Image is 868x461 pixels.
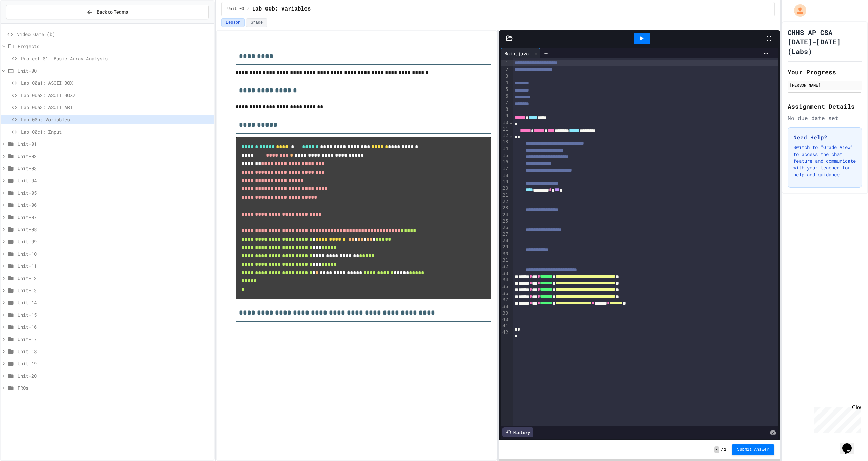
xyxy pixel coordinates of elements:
div: 38 [501,303,509,310]
div: 35 [501,283,509,290]
button: Grade [246,18,267,27]
div: 20 [501,185,509,192]
div: 30 [501,250,509,257]
h1: CHHS AP CSA [DATE]-[DATE] (Labs) [788,27,862,56]
div: 3 [501,73,509,79]
span: Unit-11 [18,262,211,269]
span: Unit-12 [18,275,211,282]
p: Switch to "Grade View" to access the chat feature and communicate with your teacher for help and ... [793,144,856,178]
span: Submit Answer [737,447,769,453]
span: Unit-15 [18,311,211,318]
div: Main.java [501,50,532,57]
div: 24 [501,212,509,218]
div: Main.java [501,48,540,58]
h2: Your Progress [788,67,862,77]
div: 17 [501,165,509,172]
h3: Need Help? [793,133,856,141]
span: Unit-07 [18,214,211,221]
span: FRQs [18,384,211,392]
div: 19 [501,179,509,185]
span: Lab 00b: Variables [252,5,311,13]
span: Unit-05 [18,189,211,196]
div: 14 [501,145,509,152]
span: Lab 00c1: Input [21,128,211,135]
span: Unit-09 [18,238,211,245]
span: Unit-13 [18,287,211,294]
span: Fold line [509,120,513,125]
div: 34 [501,277,509,283]
span: Unit-16 [18,323,211,330]
div: History [502,427,533,437]
div: 8 [501,106,509,113]
span: - [714,446,719,453]
div: 5 [501,86,509,93]
span: Projects [18,43,211,50]
div: 37 [501,297,509,303]
span: Video Game (b) [17,31,211,38]
div: 2 [501,66,509,73]
div: 40 [501,316,509,323]
span: Unit-04 [18,177,211,184]
iframe: chat widget [812,404,861,433]
span: Lab 00a3: ASCII ART [21,104,211,111]
button: Submit Answer [732,444,774,455]
div: 26 [501,224,509,231]
span: Unit-19 [18,360,211,367]
div: 21 [501,192,509,198]
div: 11 [501,126,509,133]
div: My Account [787,3,808,18]
div: 15 [501,152,509,159]
span: Unit-01 [18,140,211,147]
span: Unit-14 [18,299,211,306]
div: 32 [501,263,509,270]
div: Chat with us now!Close [3,3,47,43]
span: Unit-20 [18,372,211,379]
span: Lab 00b: Variables [21,116,211,123]
span: / [721,447,723,453]
span: Unit-17 [18,336,211,343]
div: 23 [501,205,509,212]
div: 13 [501,139,509,145]
div: 18 [501,172,509,179]
div: 36 [501,290,509,297]
span: Project 01: Basic Array Analysis [21,55,211,62]
div: 42 [501,329,509,336]
span: Unit-00 [227,6,244,12]
span: Unit-06 [18,201,211,208]
span: Lab 00a1: ASCII BOX [21,79,211,86]
div: 39 [501,310,509,316]
div: 33 [501,270,509,277]
div: 28 [501,237,509,244]
span: Unit-18 [18,348,211,355]
div: 16 [501,159,509,165]
span: 1 [724,447,726,453]
div: 10 [501,119,509,126]
div: 25 [501,218,509,224]
iframe: chat widget [840,434,861,454]
span: Unit-08 [18,226,211,233]
div: No due date set [788,114,862,122]
span: Unit-02 [18,153,211,160]
button: Lesson [221,18,245,27]
div: 12 [501,132,509,139]
span: Lab 00a2: ASCII BOX2 [21,92,211,99]
button: Back to Teams [6,5,209,19]
div: 4 [501,79,509,86]
div: 9 [501,113,509,119]
div: 41 [501,323,509,329]
span: Unit-00 [18,67,211,74]
span: Unit-03 [18,165,211,172]
div: 6 [501,93,509,100]
div: 1 [501,60,509,66]
div: 31 [501,257,509,263]
span: Fold line [509,133,513,138]
div: 27 [501,231,509,237]
span: Unit-10 [18,250,211,257]
div: [PERSON_NAME] [790,82,860,88]
div: 29 [501,244,509,250]
div: 22 [501,198,509,205]
div: 7 [501,99,509,106]
h2: Assignment Details [788,102,862,111]
span: Back to Teams [97,8,128,16]
span: / [247,6,249,12]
